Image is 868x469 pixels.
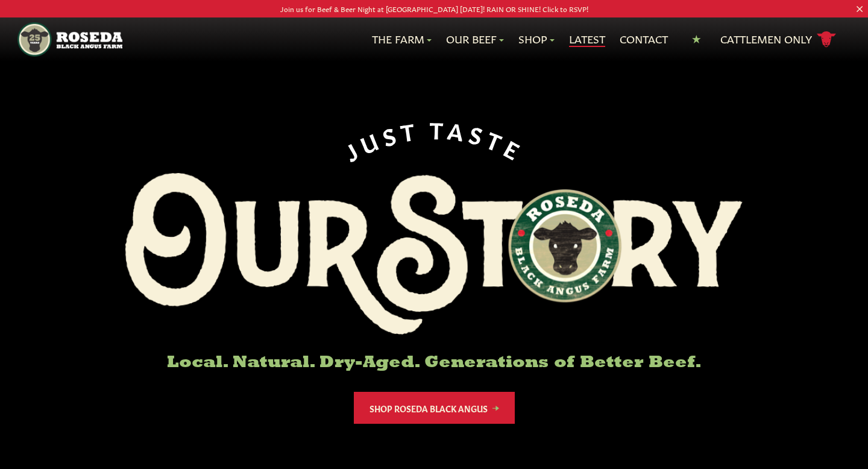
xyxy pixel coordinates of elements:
[720,29,836,50] a: Cattlemen Only
[446,31,504,47] a: Our Beef
[17,17,851,61] nav: Main Navigation
[125,173,743,335] img: Roseda Black Aangus Farm
[379,119,403,147] span: S
[501,134,528,163] span: E
[354,392,515,424] a: Shop Roseda Black Angus
[398,116,421,143] span: T
[356,125,385,156] span: U
[125,354,743,373] h6: Local. Natural. Dry-Aged. Generations of Better Beef.
[467,120,490,148] span: S
[339,134,365,163] span: J
[484,125,511,155] span: T
[43,2,825,15] p: Join us for Beef & Beer Night at [GEOGRAPHIC_DATA] [DATE]! RAIN OR SHINE! Click to RSVP!
[372,31,432,47] a: The Farm
[447,116,470,143] span: A
[518,31,555,47] a: Shop
[569,31,605,47] a: Latest
[338,116,530,163] div: JUST TASTE
[429,116,448,140] span: T
[620,31,668,47] a: Contact
[17,22,122,57] img: https://roseda.com/wp-content/uploads/2021/05/roseda-25-header.png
